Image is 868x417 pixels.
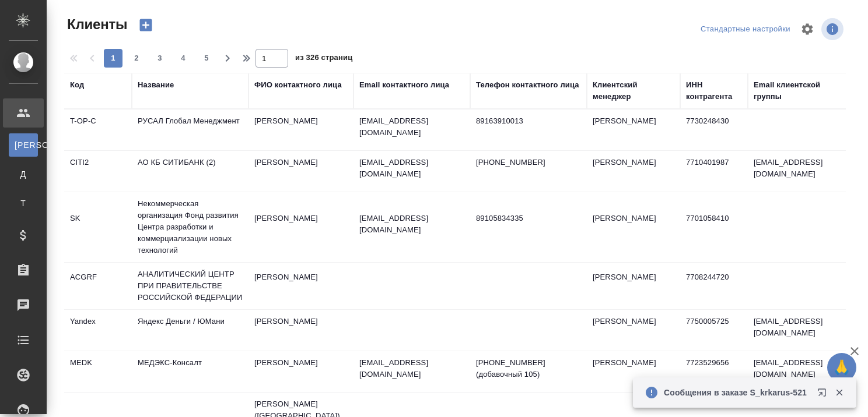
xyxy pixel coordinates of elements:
[249,351,353,392] td: [PERSON_NAME]
[359,213,464,236] p: [EMAIL_ADDRESS][DOMAIN_NAME]
[254,79,342,91] div: ФИО контактного лица
[64,151,132,192] td: CITI2
[132,15,160,35] button: Создать
[680,207,748,248] td: 7701058410
[587,207,680,248] td: [PERSON_NAME]
[680,109,748,150] td: 7730248430
[476,115,581,127] p: 89163910013
[132,192,249,262] td: Некоммерческая организация Фонд развития Центра разработки и коммерциализации новых технологий
[132,151,249,192] td: АО КБ СИТИБАНК (2)
[64,207,132,248] td: SK
[249,109,353,150] td: [PERSON_NAME]
[810,381,838,409] button: Открыть в новой вкладке
[476,79,579,91] div: Телефон контактного лица
[15,168,32,180] span: Д
[132,109,249,150] td: РУСАЛ Глобал Менеджмент
[664,387,810,398] p: Сообщения в заказе S_krkarus-521
[476,157,581,168] p: [PHONE_NUMBER]
[9,133,38,157] a: [PERSON_NAME]
[150,49,169,68] button: 3
[249,207,353,248] td: [PERSON_NAME]
[476,357,581,380] p: [PHONE_NUMBER] (добавочный 105)
[249,151,353,192] td: [PERSON_NAME]
[197,49,216,68] button: 5
[686,79,742,103] div: ИНН контрагента
[359,115,464,139] p: [EMAIL_ADDRESS][DOMAIN_NAME]
[680,151,748,192] td: 7710401987
[150,52,169,64] span: 3
[748,310,853,351] td: [EMAIL_ADDRESS][DOMAIN_NAME]
[827,387,851,398] button: Закрыть
[821,18,846,40] span: Посмотреть информацию
[359,157,464,180] p: [EMAIL_ADDRESS][DOMAIN_NAME]
[587,351,680,392] td: [PERSON_NAME]
[748,351,853,392] td: [EMAIL_ADDRESS][DOMAIN_NAME]
[698,20,793,38] div: split button
[174,52,192,64] span: 4
[680,351,748,392] td: 7723529656
[295,51,352,68] span: из 326 страниц
[827,353,856,382] button: 🙏
[64,310,132,351] td: Yandex
[832,355,852,380] span: 🙏
[249,266,353,306] td: [PERSON_NAME]
[15,197,32,209] span: Т
[15,139,32,151] span: [PERSON_NAME]
[64,266,132,306] td: ACGRF
[9,162,38,186] a: Д
[754,79,847,103] div: Email клиентской группы
[127,52,146,64] span: 2
[132,263,249,309] td: АНАЛИТИЧЕСКИЙ ЦЕНТР ПРИ ПРАВИТЕЛЬСТВЕ РОССИЙСКОЙ ФЕДЕРАЦИИ
[587,310,680,351] td: [PERSON_NAME]
[138,79,174,91] div: Название
[9,192,38,215] a: Т
[132,351,249,392] td: МЕДЭКС-Консалт
[587,151,680,192] td: [PERSON_NAME]
[70,79,84,91] div: Код
[680,266,748,306] td: 7708244720
[587,109,680,150] td: [PERSON_NAME]
[64,351,132,392] td: MEDK
[359,357,464,380] p: [EMAIL_ADDRESS][DOMAIN_NAME]
[793,15,821,43] span: Настроить таблицу
[64,15,127,34] span: Клиенты
[476,213,581,224] p: 89105834335
[132,310,249,351] td: Яндекс Деньги / ЮМани
[127,49,146,68] button: 2
[197,52,216,64] span: 5
[748,151,853,192] td: [EMAIL_ADDRESS][DOMAIN_NAME]
[359,79,449,91] div: Email контактного лица
[593,79,674,103] div: Клиентский менеджер
[587,266,680,306] td: [PERSON_NAME]
[249,310,353,351] td: [PERSON_NAME]
[680,310,748,351] td: 7750005725
[64,109,132,150] td: T-OP-C
[174,49,192,68] button: 4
